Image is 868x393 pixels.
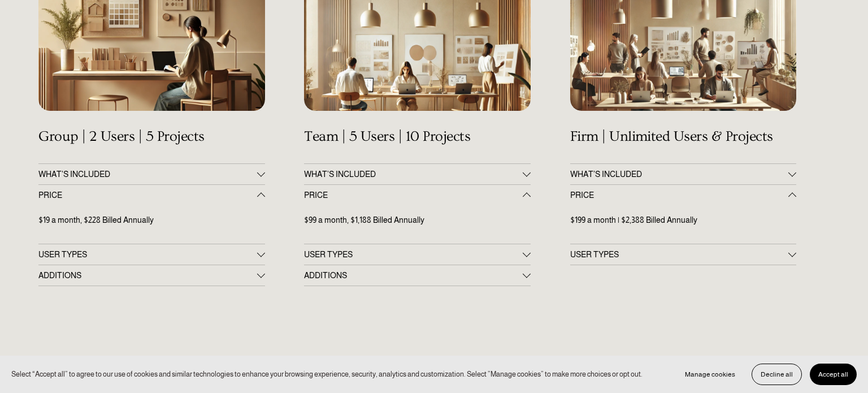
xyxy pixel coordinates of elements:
[38,214,264,227] p: $19 a month, $228 Billed Annually
[570,128,796,145] h4: Firm | Unlimited Users & Projects
[304,185,530,205] button: PRICE
[752,364,802,385] button: Decline all
[685,370,735,378] span: Manage cookies
[38,205,264,244] div: PRICE
[38,265,264,286] button: ADDITIONS
[38,128,264,145] h4: Group | 2 Users | 5 Projects
[11,369,643,379] p: Select “Accept all” to agree to our use of cookies and similar technologies to enhance your brows...
[304,265,530,286] button: ADDITIONS
[304,170,522,179] span: WHAT'S INCLUDED
[304,191,522,200] span: PRICE
[304,271,522,280] span: ADDITIONS
[38,164,264,184] button: WHAT'S INCLUDED
[676,364,744,385] button: Manage cookies
[818,370,848,378] span: Accept all
[570,244,796,265] button: USER TYPES
[570,185,796,205] button: PRICE
[304,214,530,227] p: $99 a month, $1,188 Billed Annually
[38,185,264,205] button: PRICE
[38,271,257,280] span: ADDITIONS
[38,244,264,265] button: USER TYPES
[304,250,522,259] span: USER TYPES
[810,364,857,385] button: Accept all
[38,250,257,259] span: USER TYPES
[304,205,530,244] div: PRICE
[761,370,793,378] span: Decline all
[304,128,530,145] h4: Team | 5 Users | 10 Projects
[38,170,257,179] span: WHAT'S INCLUDED
[570,170,788,179] span: WHAT’S INCLUDED
[570,191,788,200] span: PRICE
[570,250,788,259] span: USER TYPES
[570,205,796,244] div: PRICE
[304,164,530,184] button: WHAT'S INCLUDED
[570,214,796,227] p: $199 a month | $2,388 Billed Annually
[304,244,530,265] button: USER TYPES
[570,164,796,184] button: WHAT’S INCLUDED
[38,191,257,200] span: PRICE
